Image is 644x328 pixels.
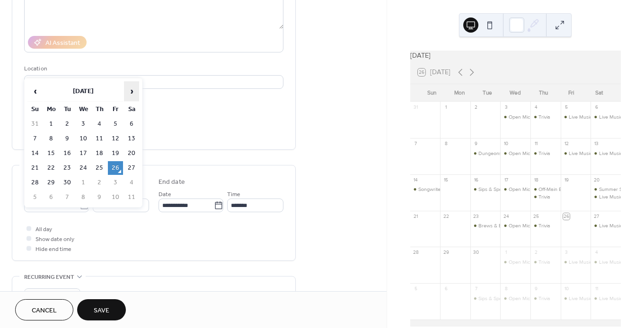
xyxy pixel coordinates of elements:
div: Live Music: [PERSON_NAME] [569,295,634,302]
td: 17 [76,147,91,160]
div: Live Music: Rock Solid Alibi [591,259,621,266]
td: 18 [92,147,107,160]
td: 16 [60,147,75,160]
div: Open Mic Night [500,186,530,193]
td: 5 [27,190,43,204]
span: Show date only [35,234,74,244]
span: Save [94,306,109,316]
td: 11 [92,132,107,146]
span: Time [227,190,240,199]
div: Sun [418,84,446,102]
th: Su [27,103,43,116]
div: 8 [503,286,510,293]
div: 6 [443,286,450,293]
div: 7 [473,286,479,293]
td: 8 [44,132,59,146]
div: Brews & Blankets [470,222,501,229]
div: Trivia [530,222,561,229]
td: 28 [27,176,43,190]
div: Live Music: Jemar Phoenix [591,295,621,302]
div: Live Music: Mike Kelliher [591,150,621,157]
div: 3 [563,250,570,256]
td: 13 [124,132,139,146]
td: 31 [27,117,43,131]
td: 4 [92,117,107,131]
div: Open Mic Night [509,222,543,229]
th: Tu [60,103,75,116]
td: 10 [76,132,91,146]
th: We [76,103,91,116]
td: 12 [108,132,123,146]
td: 2 [92,176,107,190]
div: 1 [503,250,510,256]
td: 26 [108,161,123,175]
div: Live Music: [PERSON_NAME] [569,113,634,121]
div: 10 [503,140,510,147]
div: Dungeons and Drafts [478,150,527,157]
div: 26 [563,213,570,220]
div: Live Music: Ali Kat Acoustic [591,222,621,229]
div: 25 [533,213,540,220]
div: Trivia [538,222,550,229]
div: Sips & Sparks Dating Event [470,186,501,193]
span: Cancel [32,306,57,316]
div: 16 [473,177,479,183]
div: Dungeons and Drafts [470,150,501,157]
div: 4 [593,250,600,256]
span: All day [35,224,52,234]
td: 21 [27,161,43,175]
span: › [124,82,139,101]
div: Live Music: Missing Maplewood [569,150,638,157]
td: 9 [60,132,75,146]
div: Trivia [538,259,550,266]
div: 2 [473,104,479,111]
td: 24 [76,161,91,175]
div: Off-Main Experience [538,186,583,193]
div: 8 [443,140,450,147]
div: Open Mic Night [500,150,530,157]
div: Open Mic Night [500,113,530,121]
div: Mon [446,84,474,102]
div: Trivia [538,113,550,121]
div: 14 [413,177,419,183]
div: Live Music: Gone Rogue [561,259,591,266]
div: Open Mic Night [500,222,530,229]
div: 17 [503,177,510,183]
div: Sips & Sparks Dating Event [470,295,501,302]
div: 9 [473,140,479,147]
div: 24 [503,213,510,220]
div: Tue [474,84,502,102]
div: Live Music: Sean Magwire [561,113,591,121]
div: Trivia [538,150,550,157]
td: 6 [124,117,139,131]
div: Location [24,64,282,74]
div: Fri [557,84,585,102]
div: 4 [533,104,540,111]
button: Cancel [15,299,73,320]
td: 23 [60,161,75,175]
td: 25 [92,161,107,175]
div: 30 [473,250,479,256]
div: Live Music: Gone Rogue [569,259,623,266]
div: 29 [443,250,450,256]
div: Open Mic Night [509,259,543,266]
div: Thu [529,84,557,102]
td: 7 [60,190,75,204]
div: Brews & Blankets [478,222,518,229]
div: Open Mic Night [509,150,543,157]
div: Trivia [530,113,561,121]
td: 29 [44,176,59,190]
td: 10 [108,190,123,204]
div: 10 [563,286,570,293]
div: Open Mic Night [500,295,530,302]
td: 9 [92,190,107,204]
span: Do not repeat [28,291,63,302]
div: Trivia [530,295,561,302]
td: 22 [44,161,59,175]
div: 9 [533,286,540,293]
div: Open Mic Night [509,295,543,302]
th: Fr [108,103,123,116]
div: Songwriters in the Round [410,186,441,193]
div: Songwriters in the Round [418,186,475,193]
div: End date [159,177,185,187]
